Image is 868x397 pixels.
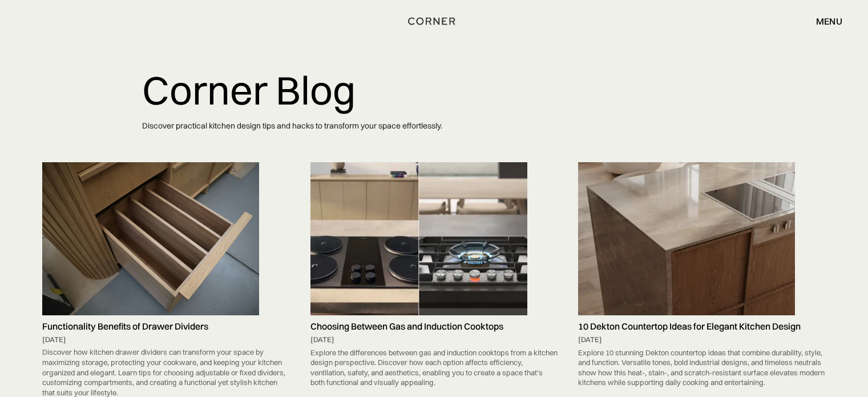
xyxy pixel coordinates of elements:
a: Choosing Between Gas and Induction Cooktops[DATE]Explore the differences between gas and inductio... [305,162,564,390]
div: Explore 10 stunning Dekton countertop ideas that combine durability, style, and function. Versati... [578,345,826,391]
div: [DATE] [310,335,558,345]
a: 10 Dekton Countertop Ideas for Elegant Kitchen Design[DATE]Explore 10 stunning Dekton countertop ... [572,162,831,390]
div: Explore the differences between gas and induction cooktops from a kitchen design perspective. Dis... [310,345,558,391]
h5: Choosing Between Gas and Induction Cooktops [310,321,558,332]
a: home [404,14,463,29]
div: menu [816,17,842,26]
div: menu [805,11,842,31]
h5: 10 Dekton Countertop Ideas for Elegant Kitchen Design [578,321,826,332]
div: [DATE] [42,335,290,345]
div: [DATE] [578,335,826,345]
h1: Corner Blog [142,69,726,112]
h5: Functionality Benefits of Drawer Dividers [42,321,290,332]
p: Discover practical kitchen design tips and hacks to transform your space effortlessly. [142,112,726,140]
